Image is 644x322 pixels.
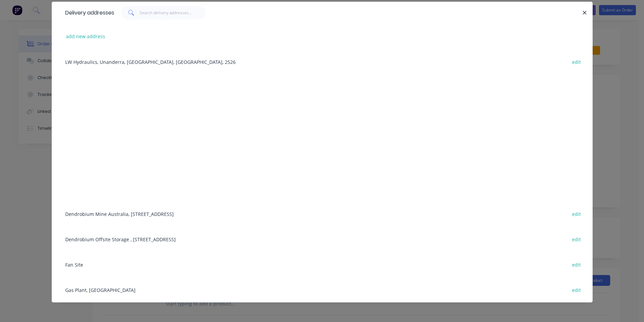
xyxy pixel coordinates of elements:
[63,32,109,41] button: add new address
[62,2,114,24] div: Delivery addresses
[62,201,582,226] div: Dendrobium Mine Australia, [STREET_ADDRESS]
[569,285,585,294] button: edit
[62,252,582,277] div: Fan Site
[62,277,582,302] div: Gas Plant, [GEOGRAPHIC_DATA]
[569,234,585,244] button: edit
[140,6,206,20] input: Search delivery addresses...
[62,226,582,252] div: Dendrobium Offsite Storage , [STREET_ADDRESS]
[569,57,585,66] button: edit
[569,260,585,269] button: edit
[569,209,585,218] button: edit
[62,49,582,74] div: LW Hydraulics, Unanderra, [GEOGRAPHIC_DATA], [GEOGRAPHIC_DATA], 2526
